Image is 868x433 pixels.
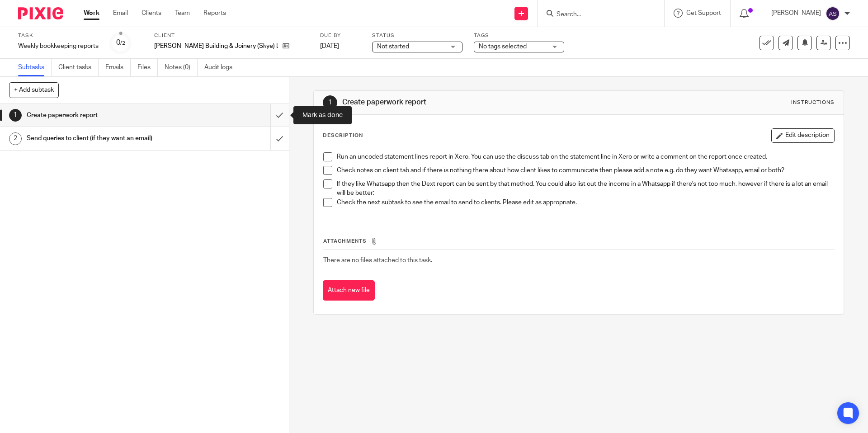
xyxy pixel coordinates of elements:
[27,132,183,145] h1: Send queries to client (if they want an email)
[18,32,99,39] label: Task
[165,59,198,76] a: Notes (0)
[323,95,337,110] div: 1
[826,6,840,21] img: svg%3E
[203,9,226,18] a: Reports
[204,59,239,76] a: Audit logs
[323,280,375,301] button: Attach new file
[18,59,52,76] a: Subtasks
[320,32,361,39] label: Due by
[686,10,721,16] span: Get Support
[154,42,278,51] p: [PERSON_NAME] Building & Joinery (Skye) Limited
[377,43,409,50] span: Not started
[337,152,834,161] p: Run an uncoded statement lines report in Xero. You can use the discuss tab on the statement line ...
[113,9,128,18] a: Email
[320,43,339,49] span: [DATE]
[771,9,821,18] p: [PERSON_NAME]
[771,128,835,143] button: Edit description
[556,11,637,19] input: Search
[9,82,59,98] button: + Add subtask
[137,59,158,76] a: Files
[337,198,834,207] p: Check the next subtask to see the email to send to clients. Please edit as appropriate.
[9,132,22,145] div: 2
[372,32,462,39] label: Status
[479,43,527,50] span: No tags selected
[9,109,22,122] div: 1
[142,9,161,18] a: Clients
[154,32,309,39] label: Client
[791,99,835,106] div: Instructions
[323,132,363,139] p: Description
[27,108,183,122] h1: Create paperwork report
[120,41,125,46] small: /2
[18,7,63,19] img: Pixie
[323,257,432,264] span: There are no files attached to this task.
[342,98,598,107] h1: Create paperwork report
[105,59,131,76] a: Emails
[474,32,564,39] label: Tags
[175,9,190,18] a: Team
[323,239,367,244] span: Attachments
[84,9,99,18] a: Work
[58,59,99,76] a: Client tasks
[18,42,99,51] div: Weekly bookkeeping reports
[337,179,834,198] p: If they like Whatsapp then the Dext report can be sent by that method. You could also list out th...
[116,38,125,48] div: 0
[337,166,834,175] p: Check notes on client tab and if there is nothing there about how client likes to communicate the...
